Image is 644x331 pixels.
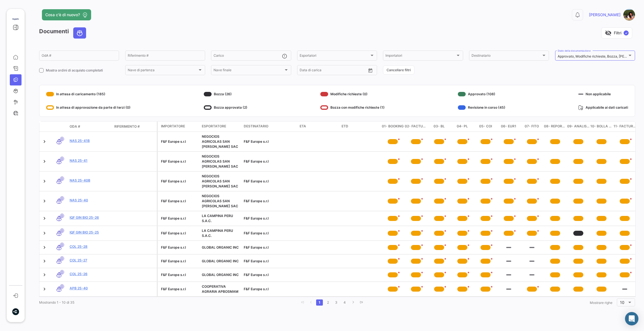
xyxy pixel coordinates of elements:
span: 0 [60,214,64,218]
span: 0 [60,256,64,261]
a: APB 25-40 [70,286,110,291]
a: 3 [333,299,340,306]
div: F&F Europe s.r.l [161,287,197,292]
span: ETA [300,124,306,129]
span: Importatori [385,54,455,58]
span: Esportatore [202,124,226,129]
div: NEGOCIOS AGRICOLAS SAN [PERSON_NAME] SAC [202,194,239,209]
datatable-header-cell: Destinatario [241,122,297,132]
button: Open calendar [366,66,375,75]
div: Bozza approvata (2) [204,103,247,112]
div: F&F Europe s.r.l [161,199,197,204]
span: Mostrare righe [590,301,612,305]
a: NAS 25-41b [70,138,110,143]
span: Importatore [161,124,185,129]
img: sara.jpg [623,9,635,21]
span: F&F Europe s.r.l [244,259,269,263]
a: COL 25-28 [70,244,110,249]
div: F&F Europe s.r.l [161,159,197,164]
span: F&F Europe s.r.l [244,231,269,235]
span: Mostrando 1 - 10 di 35 [39,300,74,304]
div: NEGOCIOS AGRICOLAS SAN [PERSON_NAME] SAC [202,174,239,189]
div: LA CAMPINA PERU S.A.C. [202,228,239,238]
a: NAS 25-40b [70,178,110,183]
span: 02- Factura [405,124,427,129]
button: Ocean [74,28,86,38]
span: Esportatori [300,54,370,58]
span: 07- FITO [525,124,539,129]
div: Non applicabile [578,90,628,99]
datatable-header-cell: 09- Analisis [567,122,590,132]
button: Cancellare filtri [383,65,415,75]
span: 10- Bolla Doganale [590,124,613,129]
div: F&F Europe s.r.l [161,231,197,236]
span: 0 [60,228,64,233]
a: Expand/Collapse Row [42,198,47,204]
div: F&F Europe s.r.l [161,139,197,144]
a: Expand/Collapse Row [42,139,47,144]
span: F&F Europe s.r.l [244,216,269,220]
a: Expand/Collapse Row [42,216,47,221]
span: F&F Europe s.r.l [244,139,269,144]
span: visibility_off [605,30,612,36]
span: Destinatario [244,124,268,129]
span: F&F Europe s.r.l [244,245,269,249]
div: NEGOCIOS AGRICOLAS SAN [PERSON_NAME] SAC [202,154,239,169]
a: 4 [341,299,348,306]
span: Nave di partenza [128,69,198,73]
datatable-header-cell: 02- Factura [404,122,428,132]
a: Expand/Collapse Row [42,178,47,184]
span: F&F Europe s.r.l [244,273,269,277]
li: page 4 [340,298,349,307]
datatable-header-cell: 06- EUR1 [497,122,520,132]
div: In attesa di caricamento (185) [46,90,131,99]
span: 05- COI [479,124,492,129]
span: Destinatario [472,54,541,58]
li: page 3 [332,298,340,307]
datatable-header-cell: 11- FACTURA FLETE [613,122,636,132]
div: Revisione in corso (45) [458,103,505,112]
datatable-header-cell: 03- BL [428,122,451,132]
a: 1 [316,299,323,306]
input: Fino a [308,69,340,73]
img: Logo+OrganicSur.png [12,16,19,23]
div: Modifiche richieste (0) [320,90,385,99]
div: COOPERATIVA AGRARIA APBOSMAM [202,284,239,294]
datatable-header-cell: ETA [297,122,339,132]
span: ETD [342,124,348,129]
datatable-header-cell: Riferimento # [112,122,157,131]
datatable-header-cell: Importatore [158,122,200,132]
a: COL 25-27 [70,258,110,263]
span: Mostra ordini di acquisto completati [46,68,103,73]
li: page 2 [324,298,332,307]
div: F&F Europe s.r.l [161,259,197,264]
a: Expand/Collapse Row [42,159,47,164]
datatable-header-cell: Modalità di trasporto [51,124,67,129]
div: F&F Europe s.r.l [161,216,197,221]
datatable-header-cell: 01- Booking [381,122,404,132]
span: 0 [60,157,64,161]
span: Cosa c'è di nuovo? [45,12,80,18]
a: Expand/Collapse Row [42,245,47,250]
div: Applicabile ai dati caricati [578,103,628,112]
div: GLOBAL ORGANIC INC [202,259,239,264]
datatable-header-cell: OdA # [67,122,112,131]
datatable-header-cell: 07- FITO [520,122,543,132]
datatable-header-cell: Esportatore [200,122,241,132]
span: ✓ [624,30,629,35]
span: 0 [60,243,64,247]
div: F&F Europe s.r.l [161,179,197,184]
span: 0 [60,137,64,141]
span: 04- PL [457,124,468,129]
div: NEGOCIOS AGRICOLAS SAN [PERSON_NAME] SAC [202,134,239,149]
span: 09- Analisis [567,124,589,129]
div: GLOBAL ORGANIC INC [202,272,239,277]
a: Expand/Collapse Row [42,258,47,264]
a: IQF GIN BIO 25-25 [70,230,110,235]
span: 01- Booking [382,124,404,129]
span: OdA # [70,124,80,129]
span: F&F Europe s.r.l [244,287,269,291]
a: go to next page [350,299,356,306]
span: 10 [620,300,624,305]
a: go to last page [358,299,365,306]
